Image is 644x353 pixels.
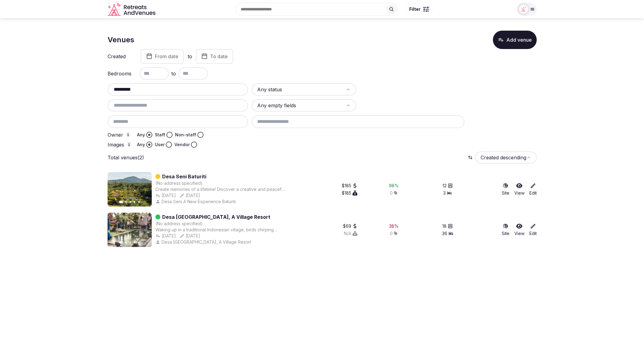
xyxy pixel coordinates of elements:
[442,223,453,229] button: 18
[134,241,135,243] button: Go to slide 4
[155,186,286,192] div: Create memories of a lifetime! Discover a creative and peaceful haven at Desa [GEOGRAPHIC_DATA]’s...
[389,183,399,189] button: 98%
[125,241,127,243] button: Go to slide 2
[108,35,134,45] h1: Venues
[342,190,357,196] button: $185
[126,132,131,137] button: Owner
[141,49,184,64] button: From date
[409,6,421,12] span: Filter
[125,201,127,203] button: Go to slide 2
[514,183,524,196] a: View
[119,241,123,244] button: Go to slide 1
[180,233,200,239] button: [DATE]
[155,180,203,186] button: (No address specified)
[174,142,190,148] label: Vendor
[389,223,398,229] button: 38%
[138,241,140,243] button: Go to slide 5
[443,183,453,189] button: 12
[175,132,196,138] label: Non-staff
[180,192,200,199] button: [DATE]
[344,230,357,237] button: N/A
[108,142,132,147] label: Images
[129,241,131,243] button: Go to slide 3
[443,190,452,196] button: 3
[405,3,433,15] button: Filter
[155,192,176,199] button: [DATE]
[188,53,192,60] label: to
[529,223,537,237] a: Edit
[390,230,393,237] span: 0
[442,223,447,229] span: 18
[529,183,537,196] a: Edit
[389,223,398,229] div: 38 %
[137,142,145,148] label: Any
[129,201,131,203] button: Go to slide 3
[155,53,178,59] span: From date
[443,183,447,189] span: 12
[108,54,132,59] label: Created
[493,31,537,49] button: Add venue
[343,223,357,229] button: $69
[210,53,228,59] span: To date
[155,239,252,245] button: Desa [GEOGRAPHIC_DATA], A Village Resort
[155,132,165,138] label: Staff
[108,2,157,16] a: Visit the homepage
[162,213,270,221] a: Desa [GEOGRAPHIC_DATA], A Village Resort
[108,213,152,247] img: Featured image for Desa Seni, A Village Resort
[502,223,509,237] a: Site
[342,183,357,189] button: $185
[127,142,131,147] button: Images
[502,183,509,196] a: Site
[171,70,176,77] span: to
[138,201,140,203] button: Go to slide 5
[514,223,524,237] a: View
[155,233,176,239] button: [DATE]
[108,132,132,138] label: Owner
[134,201,135,203] button: Go to slide 4
[155,221,203,227] button: (No address specified)
[108,2,157,16] svg: Retreats and Venues company logo
[108,71,132,76] label: Bedrooms
[119,201,123,203] button: Go to slide 1
[442,230,447,237] span: 36
[108,172,152,207] img: Featured image for Desa Seni Baturiti
[155,199,237,205] button: Desa Seni A New Experience Baturiti
[390,190,393,196] span: 0
[137,132,145,138] label: Any
[196,49,233,64] button: To date
[389,183,399,189] div: 98 %
[155,142,165,148] label: User
[108,154,144,161] p: Total venues (2)
[519,5,528,13] img: miaceralde
[162,173,206,180] a: Desa Seni Baturiti
[443,190,446,196] span: 3
[155,227,286,233] div: Waking up in a traditional Indonesian village, birds chirping overhead as the sun rises with brig...
[442,230,453,237] button: 36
